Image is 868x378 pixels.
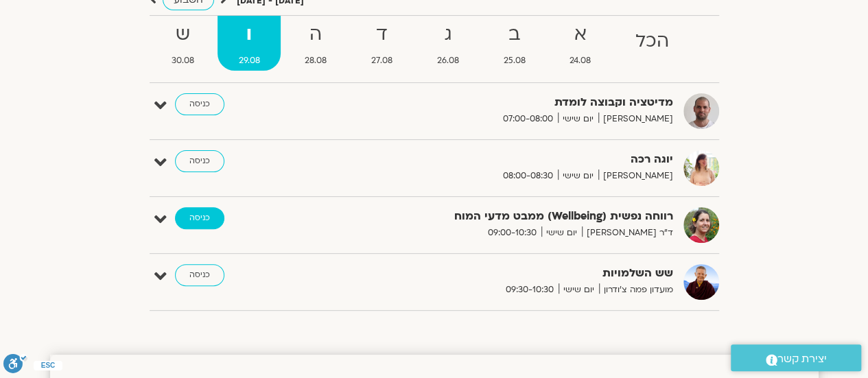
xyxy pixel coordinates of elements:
[283,54,347,68] span: 28.08
[498,112,558,126] span: 07:00-08:00
[337,93,673,112] strong: מדיטציה וקבוצה לומדת
[283,19,347,50] strong: ה
[598,169,673,183] span: [PERSON_NAME]
[175,150,224,172] a: כניסה
[582,226,673,240] span: ד"ר [PERSON_NAME]
[218,19,281,50] strong: ו
[482,16,546,71] a: ב25.08
[350,19,413,50] strong: ד
[599,283,673,297] span: מועדון פמה צ'ודרון
[416,54,480,68] span: 26.08
[549,19,612,50] strong: א
[350,54,413,68] span: 27.08
[558,169,598,183] span: יום שישי
[350,16,413,71] a: ד27.08
[175,93,224,115] a: כניסה
[558,112,598,126] span: יום שישי
[483,226,541,240] span: 09:00-10:30
[482,54,546,68] span: 25.08
[416,16,480,71] a: ג26.08
[501,283,559,297] span: 09:30-10:30
[337,264,673,283] strong: שש השלמויות
[151,54,215,68] span: 30.08
[337,207,673,226] strong: רווחה נפשית (Wellbeing) ממבט מדעי המוח
[731,344,861,371] a: יצירת קשר
[541,226,582,240] span: יום שישי
[416,19,480,50] strong: ג
[175,207,224,229] a: כניסה
[218,16,281,71] a: ו29.08
[615,26,690,57] strong: הכל
[549,54,612,68] span: 24.08
[151,16,215,71] a: ש30.08
[549,16,612,71] a: א24.08
[151,19,215,50] strong: ש
[482,19,546,50] strong: ב
[218,54,281,68] span: 29.08
[337,150,673,169] strong: יוגה רכה
[175,264,224,286] a: כניסה
[283,16,347,71] a: ה28.08
[615,16,690,71] a: הכל
[598,112,673,126] span: [PERSON_NAME]
[777,350,827,368] span: יצירת קשר
[559,283,599,297] span: יום שישי
[498,169,558,183] span: 08:00-08:30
